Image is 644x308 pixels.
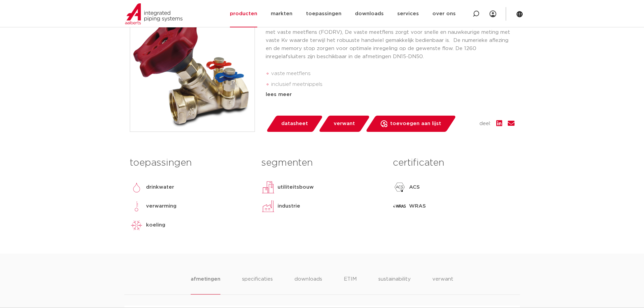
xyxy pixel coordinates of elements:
img: koeling [130,218,143,232]
li: downloads [294,275,322,294]
p: verwarming [146,202,176,210]
img: Product Image for Apollo ProFlow statische inregelafsluiter FODRV FF G1/2" (DN15) SF [130,7,255,132]
p: De type 1260 Apollo ProFlow statische inregelafsluiter met binnendraad is een inregelafsluiter me... [266,20,515,61]
p: utiliteitsbouw [278,183,314,191]
div: lees meer [266,91,515,99]
span: verwant [334,118,355,129]
p: WRAS [409,202,426,210]
span: toevoegen aan lijst [390,118,441,129]
li: sustainability [378,275,411,294]
p: ACS [409,183,420,191]
h3: certificaten [393,156,514,170]
span: deel: [479,120,491,128]
p: industrie [278,202,300,210]
img: drinkwater [130,181,143,194]
li: verwant [432,275,453,294]
li: ETIM [344,275,357,294]
img: ACS [393,181,406,194]
p: drinkwater [146,183,174,191]
li: inclusief meetnippels [271,79,515,90]
a: verwant [318,116,370,132]
li: specificaties [242,275,273,294]
h3: segmenten [261,156,383,170]
img: verwarming [130,199,143,213]
h3: toepassingen [130,156,251,170]
p: koeling [146,221,165,229]
img: industrie [261,199,275,213]
img: utiliteitsbouw [261,181,275,194]
img: WRAS [393,199,406,213]
li: afmetingen [191,275,220,294]
li: vaste meetflens [271,68,515,79]
a: datasheet [266,116,323,132]
span: datasheet [281,118,308,129]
